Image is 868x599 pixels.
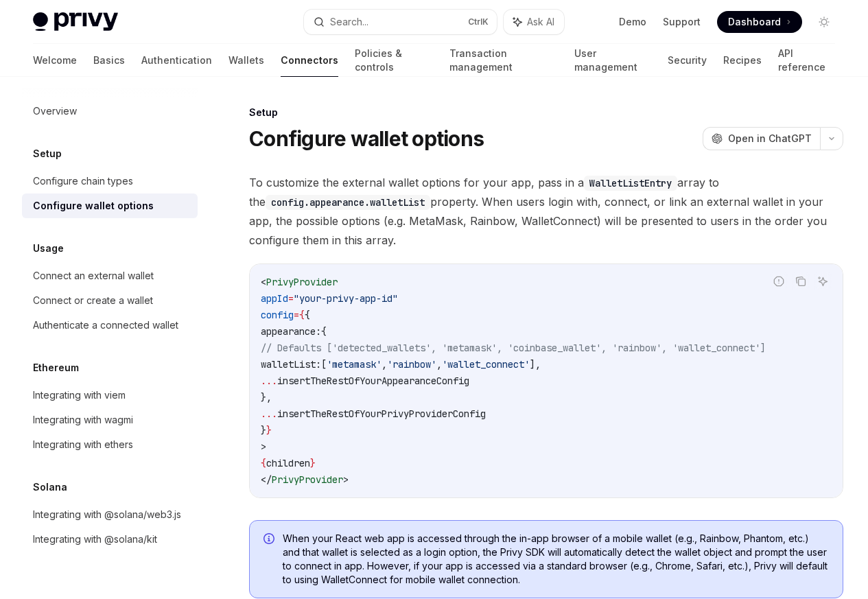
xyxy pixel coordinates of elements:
a: Welcome [33,44,77,77]
span: Ctrl K [468,16,489,27]
div: Overview [33,103,77,119]
span: > [261,441,266,453]
a: Authenticate a connected wallet [22,313,198,338]
a: Integrating with @solana/kit [22,527,198,552]
span: { [321,325,327,338]
span: appearance: [261,325,321,338]
span: }, [261,391,272,403]
a: Demo [619,15,646,29]
span: ... [261,408,277,420]
span: [ [321,358,327,371]
div: Integrating with ethers [33,436,133,453]
span: > [343,473,349,486]
h5: Solana [33,479,67,495]
button: Ask AI [814,272,832,290]
a: Dashboard [717,11,802,33]
a: Authentication [141,44,212,77]
a: API reference [778,44,835,77]
a: Recipes [723,44,762,77]
a: Integrating with wagmi [22,408,198,432]
h5: Setup [33,145,62,162]
span: insertTheRestOfYourPrivyProviderConfig [277,408,486,420]
span: , [436,358,442,371]
span: </ [261,473,272,486]
span: { [299,309,305,321]
span: PrivyProvider [272,473,343,486]
span: , [382,358,387,371]
span: { [305,309,310,321]
div: Search... [330,14,368,30]
div: Integrating with @solana/web3.js [33,506,181,523]
a: Configure wallet options [22,193,198,218]
span: config [261,309,294,321]
div: Integrating with @solana/kit [33,531,157,548]
div: Connect an external wallet [33,268,154,284]
a: Overview [22,99,198,124]
a: Basics [93,44,125,77]
div: Connect or create a wallet [33,292,153,309]
button: Report incorrect code [770,272,788,290]
a: Wallets [228,44,264,77]
span: Dashboard [728,15,781,29]
a: Connectors [281,44,338,77]
button: Toggle dark mode [813,11,835,33]
span: } [310,457,316,469]
a: Policies & controls [355,44,433,77]
img: light logo [33,12,118,32]
code: config.appearance.walletList [266,195,430,210]
span: < [261,276,266,288]
a: Integrating with viem [22,383,198,408]
a: Configure chain types [22,169,198,193]
span: = [294,309,299,321]
div: Integrating with wagmi [33,412,133,428]
a: Security [668,44,707,77]
a: Transaction management [449,44,558,77]
div: Configure wallet options [33,198,154,214]
span: 'metamask' [327,358,382,371]
div: Authenticate a connected wallet [33,317,178,333]
button: Open in ChatGPT [703,127,820,150]
a: Support [663,15,701,29]
span: insertTheRestOfYourAppearanceConfig [277,375,469,387]
span: } [266,424,272,436]
span: Ask AI [527,15,554,29]
div: Configure chain types [33,173,133,189]
span: ... [261,375,277,387]
h1: Configure wallet options [249,126,484,151]
span: appId [261,292,288,305]
span: } [261,424,266,436]
h5: Usage [33,240,64,257]
span: ], [530,358,541,371]
button: Copy the contents from the code block [792,272,810,290]
a: Integrating with ethers [22,432,198,457]
span: { [261,457,266,469]
a: Integrating with @solana/web3.js [22,502,198,527]
span: walletList: [261,358,321,371]
span: PrivyProvider [266,276,338,288]
button: Ask AI [504,10,564,34]
button: Search...CtrlK [304,10,497,34]
code: WalletListEntry [584,176,677,191]
a: User management [574,44,651,77]
svg: Info [263,533,277,547]
div: Integrating with viem [33,387,126,403]
span: = [288,292,294,305]
span: When your React web app is accessed through the in-app browser of a mobile wallet (e.g., Rainbow,... [283,532,829,587]
div: Setup [249,106,843,119]
span: 'wallet_connect' [442,358,530,371]
span: 'rainbow' [387,358,436,371]
span: children [266,457,310,469]
span: // Defaults ['detected_wallets', 'metamask', 'coinbase_wallet', 'rainbow', 'wallet_connect'] [261,342,766,354]
span: Open in ChatGPT [728,132,812,145]
a: Connect or create a wallet [22,288,198,313]
span: "your-privy-app-id" [294,292,398,305]
h5: Ethereum [33,360,79,376]
span: To customize the external wallet options for your app, pass in a array to the property. When user... [249,173,843,250]
a: Connect an external wallet [22,263,198,288]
